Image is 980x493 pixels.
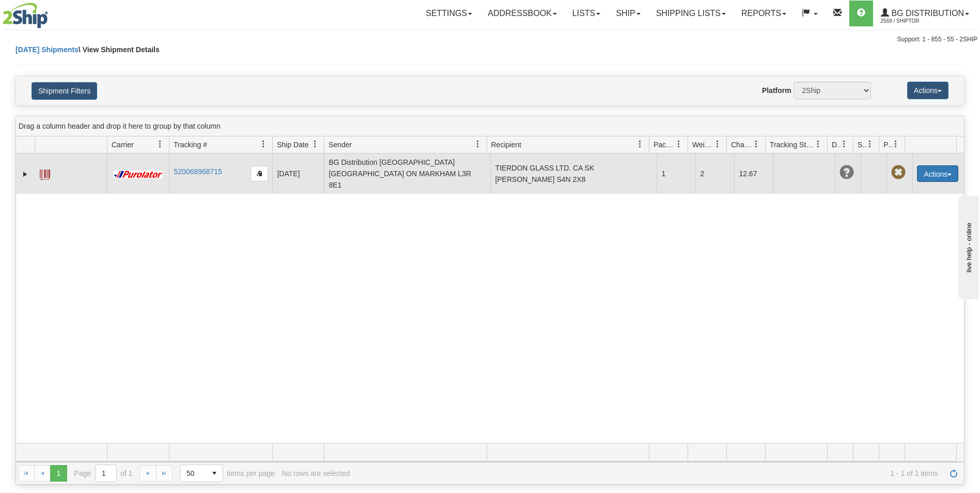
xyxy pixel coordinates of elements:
div: grid grouping header [16,116,964,136]
a: Expand [20,169,30,179]
span: 1 - 1 of 1 items [357,469,938,477]
span: select [206,465,223,482]
a: Label [40,165,50,181]
button: Actions [907,82,948,99]
img: 11 - Purolator [112,171,164,178]
a: Shipping lists [648,1,734,26]
span: Ship Date [277,140,308,150]
td: [DATE] [272,153,324,194]
div: Support: 1 - 855 - 55 - 2SHIP [3,35,977,44]
a: Tracking Status filter column settings [810,135,827,153]
span: Tracking Status [770,140,815,150]
span: items per page [180,465,275,482]
span: Tracking # [174,140,207,150]
div: No rows are selected [282,469,350,477]
span: 2569 / ShipTor [881,16,958,26]
td: 12.67 [734,153,773,194]
label: Platform [762,85,791,96]
span: Carrier [112,140,134,150]
a: [DATE] Shipments [15,45,79,54]
a: Shipment Issues filter column settings [861,135,879,153]
td: 2 [695,153,734,194]
span: Weight [692,140,714,150]
span: Sender [329,140,352,150]
td: 1 [657,153,695,194]
a: Ship Date filter column settings [306,135,324,153]
div: live help - online [8,9,96,17]
a: Weight filter column settings [709,135,726,153]
a: Lists [565,1,608,26]
span: Page 1 [50,465,67,482]
a: Settings [418,1,480,26]
a: Sender filter column settings [469,135,487,153]
span: Recipient [491,140,521,150]
a: Charge filter column settings [748,135,765,153]
img: logo2569.jpg [3,3,48,28]
span: Shipment Issues [858,140,866,150]
span: Pickup Status [883,140,892,150]
span: Delivery Status [832,140,841,150]
span: Packages [654,140,675,150]
a: 520068968715 [174,167,222,176]
span: Charge [731,140,753,150]
a: BG Distribution 2569 / ShipTor [873,1,977,26]
a: Tracking # filter column settings [255,135,272,153]
a: Delivery Status filter column settings [835,135,853,153]
button: Copy to clipboard [251,166,268,181]
td: TIERDON GLASS LTD. CA SK [PERSON_NAME] S4N 2X8 [490,153,657,194]
a: Carrier filter column settings [151,135,169,153]
span: Pickup Not Assigned [891,165,906,180]
td: BG Distribution [GEOGRAPHIC_DATA] [GEOGRAPHIC_DATA] ON MARKHAM L3R 8E1 [324,153,490,194]
a: Pickup Status filter column settings [887,135,905,153]
button: Shipment Filters [32,82,97,100]
span: Page of 1 [74,465,133,482]
span: \ View Shipment Details [79,45,160,54]
input: Page 1 [96,465,116,482]
a: Refresh [945,465,962,482]
span: BG Distribution [889,9,964,18]
span: 50 [186,468,200,479]
a: Recipient filter column settings [631,135,649,153]
span: Page sizes drop down [180,465,223,482]
iframe: chat widget [956,194,979,299]
span: Unknown [839,165,854,180]
a: Ship [608,1,648,26]
a: Addressbook [480,1,565,26]
button: Actions [917,165,958,182]
a: Packages filter column settings [670,135,688,153]
a: Reports [734,1,794,26]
